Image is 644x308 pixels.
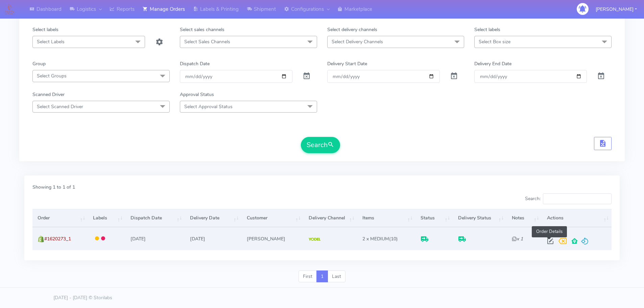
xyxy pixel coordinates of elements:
span: Select Labels [37,39,65,45]
input: Search: [543,193,612,204]
img: shopify.png [38,236,44,242]
span: Select Box size [479,39,510,45]
label: Select labels [32,26,58,33]
th: Labels: activate to sort column ascending [88,209,125,227]
label: Dispatch Date [180,60,210,67]
span: #1620273_1 [44,236,71,242]
th: Customer: activate to sort column ascending [241,209,303,227]
label: Search: [525,193,612,204]
th: Actions: activate to sort column ascending [542,209,612,227]
td: [DATE] [125,227,185,250]
button: [PERSON_NAME] [591,2,642,16]
th: Delivery Date: activate to sort column ascending [185,209,242,227]
span: (10) [362,236,398,242]
label: Delivery End Date [474,60,511,67]
button: Search [301,137,340,153]
span: Select Delivery Channels [332,39,383,45]
label: Select sales channels [180,26,224,33]
i: x 1 [512,236,523,242]
a: 1 [316,270,328,283]
td: [DATE] [185,227,242,250]
label: Select labels [474,26,500,33]
label: Delivery Start Date [327,60,367,67]
span: Select Scanned Driver [37,103,83,110]
span: Select Approval Status [184,103,233,110]
label: Showing 1 to 1 of 1 [32,184,75,191]
label: Group [32,60,46,67]
span: Select Groups [37,73,67,79]
th: Delivery Channel: activate to sort column ascending [304,209,357,227]
th: Order: activate to sort column ascending [32,209,88,227]
th: Delivery Status: activate to sort column ascending [453,209,506,227]
span: 2 x MEDIUM [362,236,389,242]
th: Notes: activate to sort column ascending [506,209,542,227]
label: Scanned Driver [32,91,65,98]
label: Select delivery channels [327,26,377,33]
td: [PERSON_NAME] [241,227,303,250]
th: Dispatch Date: activate to sort column ascending [125,209,185,227]
label: Approval Status [180,91,214,98]
th: Items: activate to sort column ascending [357,209,415,227]
span: Select Sales Channels [184,39,230,45]
th: Status: activate to sort column ascending [415,209,453,227]
img: Yodel [309,238,320,241]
